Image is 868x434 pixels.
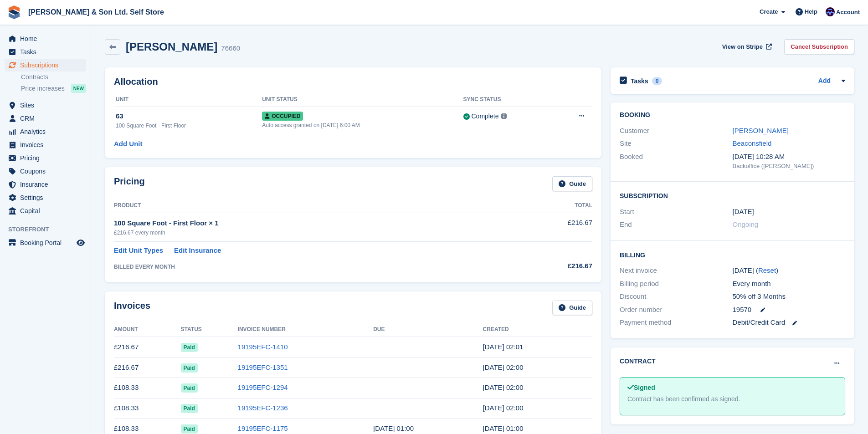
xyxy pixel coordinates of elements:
div: £216.67 [503,261,592,271]
time: 2025-07-20 01:01:01 UTC [483,343,524,351]
div: Customer [620,126,732,136]
div: Signed [627,383,837,393]
time: 2025-04-20 01:00:32 UTC [483,404,524,412]
th: Due [373,322,483,337]
a: Edit Unit Types [114,245,163,256]
div: Payment method [620,317,732,328]
div: Discount [620,291,732,302]
span: Create [760,7,778,16]
time: 2025-03-20 01:00:48 UTC [483,424,524,432]
th: Unit [114,92,262,107]
a: Add [818,76,831,87]
a: Edit Insurance [174,245,221,256]
div: 50% off 3 Months [733,291,845,302]
span: Storefront [8,225,91,234]
h2: Contract [620,357,656,366]
a: menu [5,178,86,191]
th: Product [114,199,503,213]
div: 0 [652,77,663,85]
a: menu [5,236,86,249]
div: 100 Square Foot - First Floor × 1 [114,218,503,229]
span: Ongoing [733,220,759,228]
span: Price increases [21,84,65,93]
span: Subscriptions [20,59,75,71]
a: View on Stripe [719,39,774,54]
img: icon-info-grey-7440780725fd019a000dd9b08b2336e03edf1995a4989e88bcd33f0948082b44.svg [501,113,507,119]
a: menu [5,204,86,217]
span: Booking Portal [20,236,75,249]
div: [DATE] 10:28 AM [733,152,845,162]
span: Capital [20,204,75,217]
div: Complete [472,112,499,121]
h2: Billing [620,250,845,259]
div: Start [620,207,732,217]
a: menu [5,99,86,112]
a: 19195EFC-1236 [238,404,288,412]
a: 19195EFC-1351 [238,363,288,371]
span: Paid [181,343,198,352]
h2: Allocation [114,77,592,87]
time: 2025-05-20 01:00:14 UTC [483,383,524,391]
time: 2025-06-20 01:00:50 UTC [483,363,524,371]
a: Guide [552,176,592,191]
img: stora-icon-8386f47178a22dfd0bd8f6a31ec36ba5ce8667c1dd55bd0f319d3a0aa187defe.svg [7,5,21,19]
a: menu [5,152,86,164]
h2: Pricing [114,176,145,191]
span: Analytics [20,125,75,138]
a: menu [5,125,86,138]
a: [PERSON_NAME] & Son Ltd. Self Store [25,5,168,20]
div: Every month [733,279,845,289]
a: menu [5,191,86,204]
h2: [PERSON_NAME] [126,41,217,53]
th: Unit Status [262,92,463,107]
a: menu [5,46,86,58]
span: 19570 [733,305,752,315]
a: menu [5,138,86,151]
th: Created [483,322,592,337]
div: Contract has been confirmed as signed. [627,394,837,404]
a: Cancel Subscription [784,39,854,54]
h2: Invoices [114,301,150,316]
a: Beaconsfield [733,139,772,147]
div: Backoffice ([PERSON_NAME]) [733,162,845,171]
span: Account [836,8,860,17]
img: Josey Kitching [826,7,835,16]
a: menu [5,32,86,45]
span: Paid [181,404,198,413]
a: Price increases NEW [21,83,86,93]
a: [PERSON_NAME] [733,127,789,134]
div: Debit/Credit Card [733,317,845,328]
span: Coupons [20,165,75,178]
a: Preview store [75,237,86,248]
div: Auto access granted on [DATE] 6:00 AM [262,121,463,129]
a: Guide [552,301,592,316]
td: £108.33 [114,378,181,398]
div: Billing period [620,279,732,289]
th: Amount [114,322,181,337]
time: 2025-03-20 01:00:00 UTC [733,207,754,217]
span: Insurance [20,178,75,191]
div: 63 [116,111,262,122]
div: BILLED EVERY MONTH [114,263,503,271]
span: Paid [181,363,198,373]
div: Order number [620,305,732,315]
h2: Tasks [631,77,648,85]
a: menu [5,59,86,71]
td: £108.33 [114,398,181,419]
td: £216.67 [503,213,592,241]
a: 19195EFC-1294 [238,383,288,391]
td: £216.67 [114,337,181,357]
time: 2025-03-21 01:00:00 UTC [373,424,414,432]
td: £216.67 [114,357,181,378]
span: Tasks [20,46,75,58]
span: Settings [20,191,75,204]
a: 19195EFC-1410 [238,343,288,351]
a: menu [5,165,86,178]
div: Booked [620,152,732,171]
span: Paid [181,424,198,434]
th: Sync Status [463,92,553,107]
span: Paid [181,383,198,393]
h2: Booking [620,112,845,119]
div: End [620,220,732,230]
th: Invoice Number [238,322,374,337]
